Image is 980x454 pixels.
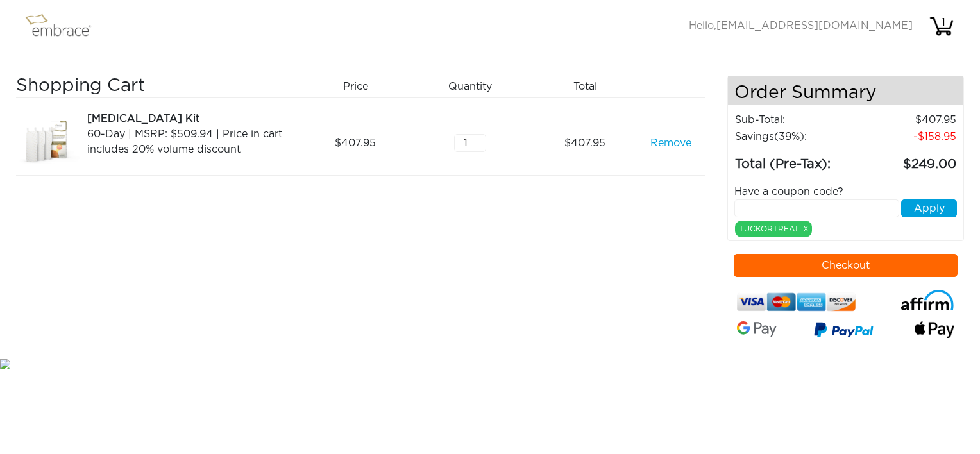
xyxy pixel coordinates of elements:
[931,15,956,30] div: 1
[814,319,874,343] img: paypal-v3.png
[564,135,605,151] span: 407.95
[900,290,954,311] img: affirm-logo.svg
[734,112,857,128] td: Sub-Total:
[734,254,958,277] button: Checkout
[22,10,106,42] img: logo.png
[804,223,808,234] a: x
[448,79,492,94] span: Quantity
[532,76,647,97] div: Total
[650,135,691,151] a: Remove
[857,128,957,145] td: 158.95
[87,126,293,157] div: 60-Day | MSRP: $509.94 | Price in cart includes 20% volume discount
[16,76,293,97] h3: Shopping Cart
[689,21,913,31] span: Hello,
[929,21,954,31] a: 1
[901,199,957,217] button: Apply
[716,21,913,31] span: [EMAIL_ADDRESS][DOMAIN_NAME]
[737,321,777,337] img: Google-Pay-Logo.svg
[929,13,954,39] img: cart
[857,112,957,128] td: 407.95
[16,111,80,175] img: a09f5d18-8da6-11e7-9c79-02e45ca4b85b.jpeg
[303,76,418,97] div: Price
[734,128,857,145] td: Savings :
[735,221,812,237] div: TUCKORTREAT
[335,135,376,151] span: 407.95
[728,76,964,105] h4: Order Summary
[725,184,967,199] div: Have a coupon code?
[857,145,957,174] td: 249.00
[774,131,804,142] span: (39%)
[87,111,293,126] div: [MEDICAL_DATA] Kit
[915,321,954,338] img: fullApplePay.png
[734,145,857,174] td: Total (Pre-Tax):
[737,290,856,314] img: credit-cards.png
